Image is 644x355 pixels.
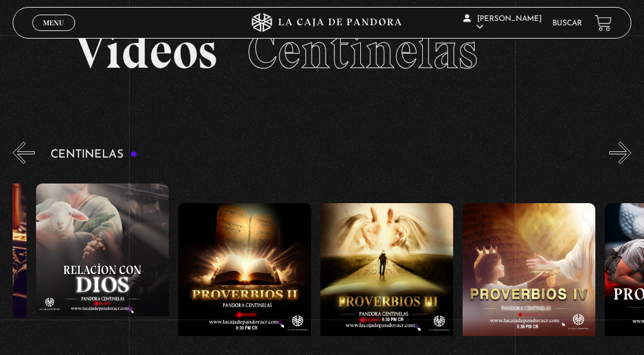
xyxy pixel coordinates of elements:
a: View your shopping cart [595,15,612,32]
button: Previous [13,142,35,164]
span: Cerrar [39,30,69,39]
span: Menu [43,19,64,27]
a: Buscar [552,20,582,27]
h3: Centinelas [51,149,137,161]
span: [PERSON_NAME] [463,15,542,31]
button: Next [609,142,631,164]
span: Centinelas [247,20,478,81]
h2: Videos [75,25,569,76]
